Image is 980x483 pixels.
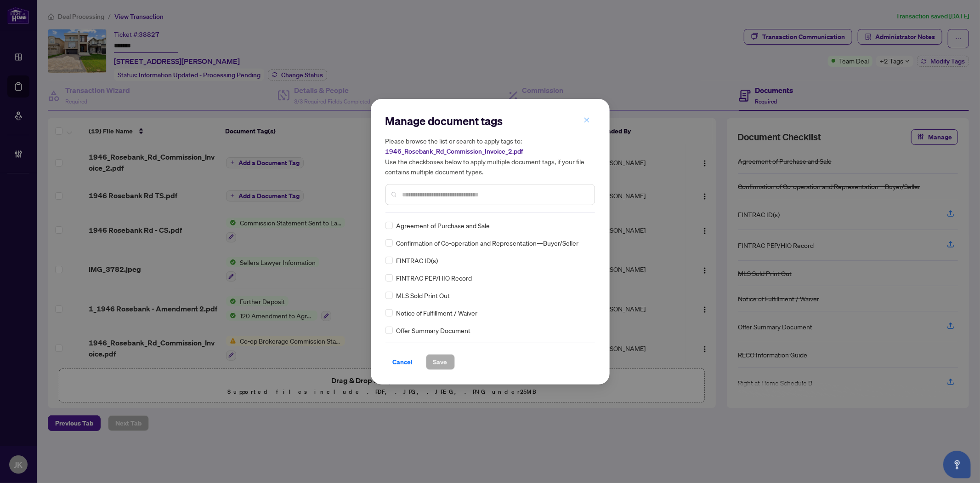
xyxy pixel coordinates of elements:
[397,255,438,265] span: FINTRAC ID(s)
[385,147,523,155] span: 1946_Rosebank_Rd_Commission_Invoice_2.pdf
[583,117,590,123] span: close
[397,325,471,335] span: Offer Summary Document
[397,308,478,318] span: Notice of Fulfillment / Waiver
[397,220,490,230] span: Agreement of Purchase and Sale
[385,354,420,370] button: Cancel
[385,136,595,177] h5: Please browse the list or search to apply tags to: Use the checkboxes below to apply multiple doc...
[397,290,450,300] span: MLS Sold Print Out
[397,238,579,248] span: Confirmation of Co-operation and Representation—Buyer/Seller
[943,451,971,478] button: Open asap
[385,114,595,128] h2: Manage document tags
[393,355,413,369] span: Cancel
[397,273,472,283] span: FINTRAC PEP/HIO Record
[426,354,455,370] button: Save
